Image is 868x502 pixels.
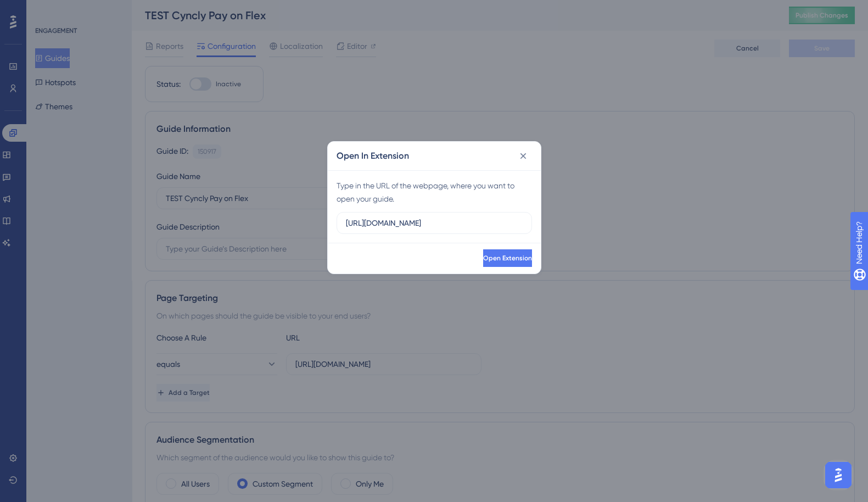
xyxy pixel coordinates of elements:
iframe: UserGuiding AI Assistant Launcher [822,459,855,492]
span: Need Help? [26,3,69,16]
div: Type in the URL of the webpage, where you want to open your guide. [337,179,532,205]
input: URL [346,217,523,229]
span: Open Extension [483,254,532,263]
h2: Open In Extension [337,149,409,163]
